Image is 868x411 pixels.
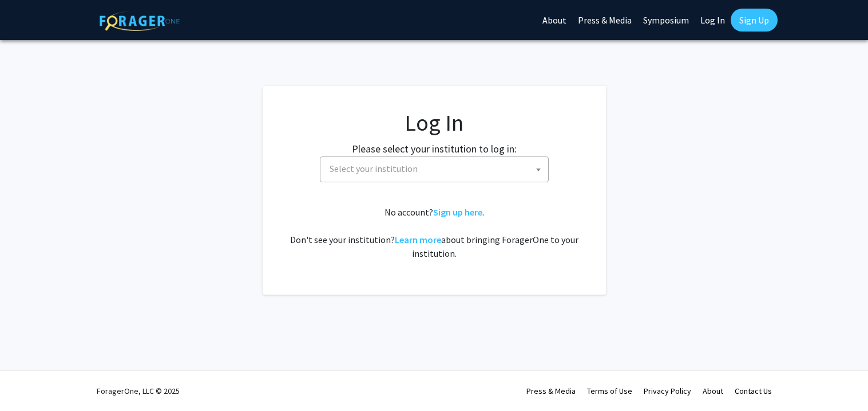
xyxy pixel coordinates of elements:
h1: Log In [286,109,583,136]
a: Privacy Policy [644,386,691,396]
span: Select your institution [325,157,548,181]
div: ForagerOne, LLC © 2025 [97,371,180,411]
a: About [703,386,723,396]
span: Select your institution [320,156,549,182]
div: No account? . Don't see your institution? about bringing ForagerOne to your institution. [286,205,583,260]
a: Sign up here [433,206,482,218]
span: Select your institution [330,163,418,174]
a: Press & Media [526,386,576,396]
img: ForagerOne Logo [100,11,180,31]
a: Sign Up [731,9,778,32]
a: Contact Us [735,386,772,396]
label: Please select your institution to log in: [352,141,517,156]
a: Terms of Use [587,386,632,396]
a: Learn more about bringing ForagerOne to your institution [395,234,441,245]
